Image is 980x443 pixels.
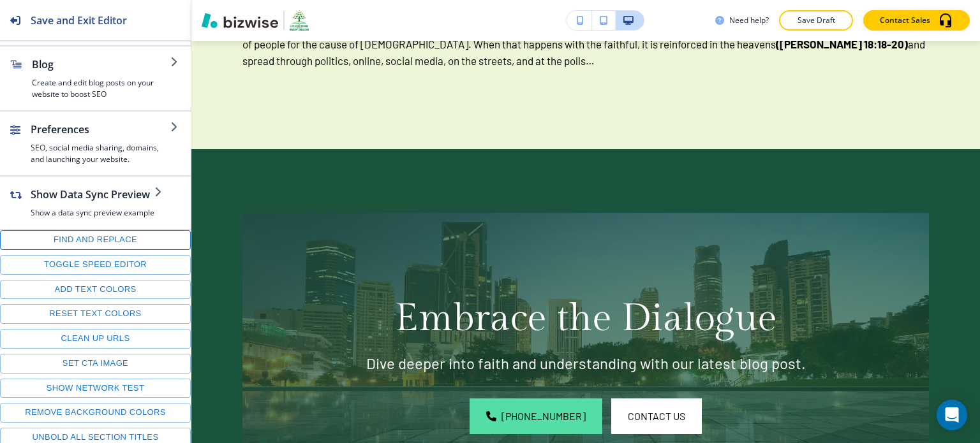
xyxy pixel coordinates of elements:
[288,296,883,341] p: Embrace the Dialogue
[779,10,853,31] button: Save Draft
[31,122,170,137] h2: Preferences
[611,398,702,434] button: CONTACT US
[290,10,309,31] img: Your Logo
[32,77,170,100] h4: Create and edit blog posts on your website to boost SEO
[31,142,170,165] h4: SEO, social media sharing, domains, and launching your website.
[31,207,154,219] h4: Show a data sync preview example
[501,409,586,424] span: [PHONE_NUMBER]
[937,400,967,430] div: Open Intercom Messenger
[32,57,170,72] h2: Blog
[628,409,685,424] span: CONTACT US
[470,398,602,434] a: [PHONE_NUMBER]
[31,187,154,202] h2: Show Data Sync Preview
[31,13,127,28] h2: Save and Exit Editor
[202,13,278,28] img: Bizwise Logo
[288,354,883,373] p: Dive deeper into faith and understanding with our latest blog post.
[796,15,836,26] p: Save Draft
[880,15,930,26] p: Contact Sales
[776,38,908,50] strong: ([PERSON_NAME] 18:18-20)
[729,15,769,26] h3: Need help?
[863,10,970,31] button: Contact Sales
